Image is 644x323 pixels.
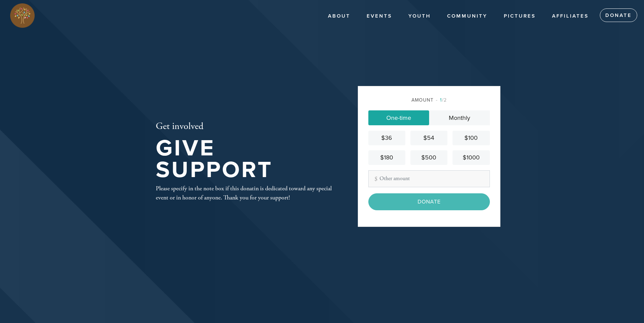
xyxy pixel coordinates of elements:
[440,97,442,103] span: 1
[547,10,594,23] a: Affiliates
[156,121,336,132] h2: Get involved
[455,153,487,162] div: $1000
[436,97,447,103] span: /2
[156,137,336,181] h1: Give Support
[368,110,429,125] a: One-time
[371,153,403,162] div: $180
[368,131,405,145] a: $36
[453,131,490,145] a: $100
[368,96,490,104] div: Amount
[413,153,445,162] div: $500
[453,150,490,165] a: $1000
[410,131,447,145] a: $54
[499,10,541,23] a: PICTURES
[368,150,405,165] a: $180
[156,184,336,202] div: Please specify in the note box if this donatin is dedicated toward any special event or in honor ...
[429,110,490,125] a: Monthly
[600,8,637,22] a: Donate
[371,133,403,143] div: $36
[403,10,436,23] a: Youth
[10,3,35,28] img: Full%20Color%20Icon.png
[410,150,447,165] a: $500
[368,170,490,187] input: Other amount
[413,133,445,143] div: $54
[323,10,355,23] a: About
[362,10,397,23] a: Events
[442,10,493,23] a: Community
[455,133,487,143] div: $100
